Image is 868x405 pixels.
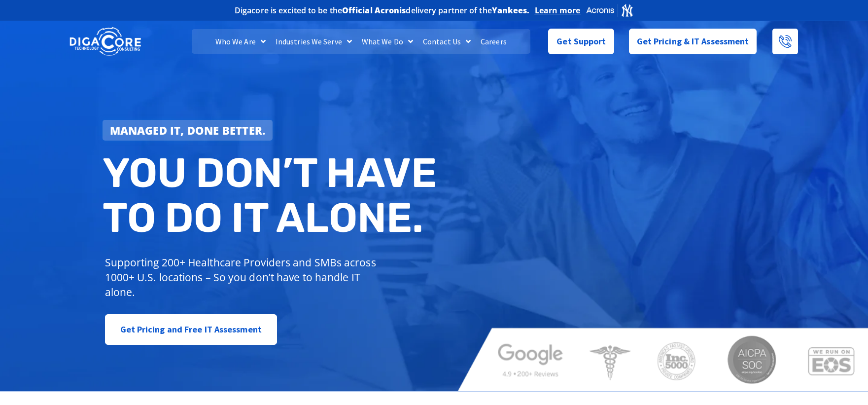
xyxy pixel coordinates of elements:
[357,29,418,54] a: What We Do
[492,5,530,16] b: Yankees.
[110,123,266,138] strong: Managed IT, done better.
[103,150,442,241] h2: You don’t have to do IT alone.
[535,5,581,15] a: Learn more
[69,26,141,57] img: DigaCore Technology Consulting
[105,255,381,299] p: Supporting 200+ Healthcare Providers and SMBs across 1000+ U.S. locations – So you don’t have to ...
[418,29,476,54] a: Contact Us
[342,5,406,16] b: Official Acronis
[105,314,277,345] a: Get Pricing and Free IT Assessment
[235,6,530,14] h2: Digacore is excited to be the delivery partner of the
[548,29,614,54] a: Get Support
[210,29,271,54] a: Who We Are
[629,29,757,54] a: Get Pricing & IT Assessment
[637,32,749,51] span: Get Pricing & IT Assessment
[120,320,262,339] span: Get Pricing and Free IT Assessment
[556,32,606,51] span: Get Support
[476,29,512,54] a: Careers
[586,3,634,17] img: Acronis
[103,120,273,141] a: Managed IT, done better.
[192,29,530,54] nav: Menu
[271,29,357,54] a: Industries We Serve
